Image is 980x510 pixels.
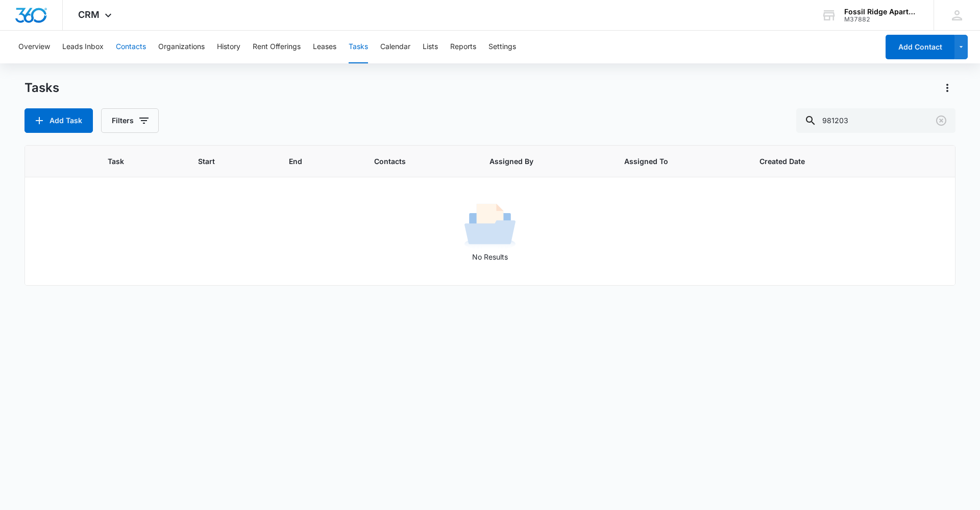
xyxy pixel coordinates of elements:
[759,156,857,167] span: Created Date
[253,31,301,63] button: Rent Offerings
[18,31,50,63] button: Overview
[217,31,240,63] button: History
[78,9,100,20] span: CRM
[116,31,146,63] button: Contacts
[349,31,368,63] button: Tasks
[488,31,516,63] button: Settings
[464,200,516,251] img: No Results
[886,35,954,59] button: Add Contact
[450,31,476,63] button: Reports
[101,108,159,133] button: Filters
[844,8,919,16] div: account name
[939,80,955,96] button: Actions
[158,31,205,63] button: Organizations
[24,108,93,133] button: Add Task
[289,156,335,167] span: End
[423,31,438,63] button: Lists
[198,156,250,167] span: Start
[933,112,949,129] button: Clear
[62,31,104,63] button: Leads Inbox
[24,80,59,96] h1: Tasks
[380,31,410,63] button: Calendar
[108,156,159,167] span: Task
[844,16,919,23] div: account id
[374,156,450,167] span: Contacts
[624,156,720,167] span: Assigned To
[313,31,336,63] button: Leases
[796,108,955,133] input: Search Tasks
[26,251,954,262] p: No Results
[489,156,585,167] span: Assigned By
